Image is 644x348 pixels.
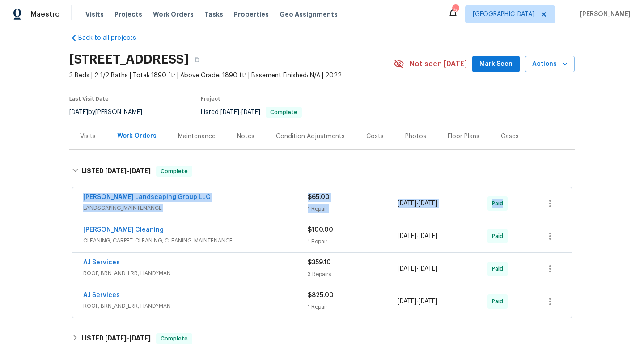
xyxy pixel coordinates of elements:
[308,237,398,246] div: 1 Repair
[448,132,479,141] div: Floor Plans
[83,301,308,310] span: ROOF, BRN_AND_LRR, HANDYMAN
[69,157,575,186] div: LISTED [DATE]-[DATE]Complete
[410,59,467,68] span: Not seen [DATE]
[576,10,631,19] span: [PERSON_NAME]
[83,227,164,233] a: [PERSON_NAME] Cleaning
[69,71,394,80] span: 3 Beds | 2 1/2 Baths | Total: 1890 ft² | Above Grade: 1890 ft² | Basement Finished: N/A | 2022
[308,292,334,298] span: $825.00
[201,96,220,102] span: Project
[157,334,191,343] span: Complete
[473,10,534,19] span: [GEOGRAPHIC_DATA]
[308,270,398,279] div: 3 Repairs
[105,168,127,174] span: [DATE]
[398,297,437,306] span: -
[398,200,416,207] span: [DATE]
[69,55,189,64] h2: [STREET_ADDRESS]
[532,59,568,70] span: Actions
[153,10,194,19] span: Work Orders
[237,132,254,141] div: Notes
[105,335,151,341] span: -
[105,168,151,174] span: -
[398,233,416,239] span: [DATE]
[157,167,191,176] span: Complete
[129,335,151,341] span: [DATE]
[525,56,575,72] button: Actions
[419,200,437,207] span: [DATE]
[398,266,416,272] span: [DATE]
[267,110,301,115] span: Complete
[129,168,151,174] span: [DATE]
[308,302,398,311] div: 1 Repair
[419,233,437,239] span: [DATE]
[69,96,109,102] span: Last Visit Date
[398,264,437,273] span: -
[398,298,416,305] span: [DATE]
[30,10,60,19] span: Maestro
[201,109,302,115] span: Listed
[81,166,151,177] h6: LISTED
[419,266,437,272] span: [DATE]
[85,10,104,19] span: Visits
[117,132,157,140] div: Work Orders
[308,204,398,213] div: 1 Repair
[280,10,338,19] span: Geo Assignments
[398,232,437,241] span: -
[308,194,330,200] span: $65.00
[105,335,127,341] span: [DATE]
[276,132,345,141] div: Condition Adjustments
[83,236,308,245] span: CLEANING, CARPET_CLEANING, CLEANING_MAINTENANCE
[479,59,513,70] span: Mark Seen
[114,10,142,19] span: Projects
[501,132,519,141] div: Cases
[220,109,260,115] span: -
[69,109,88,115] span: [DATE]
[83,204,308,212] span: LANDSCAPING_MAINTENANCE
[241,109,260,115] span: [DATE]
[83,292,120,298] a: AJ Services
[452,5,458,14] div: 6
[69,107,153,118] div: by [PERSON_NAME]
[220,109,239,115] span: [DATE]
[419,298,437,305] span: [DATE]
[492,199,507,208] span: Paid
[492,264,507,273] span: Paid
[405,132,426,141] div: Photos
[492,232,507,241] span: Paid
[308,259,331,266] span: $359.10
[472,56,520,72] button: Mark Seen
[398,199,437,208] span: -
[178,132,216,141] div: Maintenance
[81,333,151,344] h6: LISTED
[69,34,155,42] a: Back to all projects
[83,194,211,200] a: [PERSON_NAME] Landscaping Group LLC
[83,269,308,278] span: ROOF, BRN_AND_LRR, HANDYMAN
[308,227,333,233] span: $100.00
[83,259,120,266] a: AJ Services
[492,297,507,306] span: Paid
[366,132,384,141] div: Costs
[234,10,269,19] span: Properties
[80,132,96,141] div: Visits
[204,11,223,17] span: Tasks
